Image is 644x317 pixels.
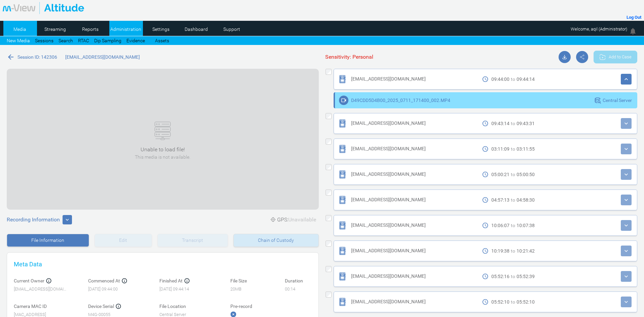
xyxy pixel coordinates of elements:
span: to [511,76,515,82]
span: [EMAIL_ADDRESS][DOMAIN_NAME] [351,76,426,82]
mat-icon: keyboard_arrow_down [623,299,630,305]
span: to [511,121,515,126]
span: 10:06:07 10:07:38 [491,222,535,228]
mat-icon: schedule [482,248,489,254]
span: to [511,146,515,152]
span: 09:44:00 09:44:14 [491,76,535,82]
h6: File Size [230,277,247,284]
span: 05:52:10 05:52:10 [491,299,535,305]
span: [EMAIL_ADDRESS][DOMAIN_NAME] [351,197,426,202]
a: Media [3,24,36,34]
span: to [511,197,515,203]
span: [EMAIL_ADDRESS][DOMAIN_NAME] [351,171,426,177]
mat-icon: keyboard_arrow_down [623,248,630,254]
mat-icon: keyboard_arrow_down [623,120,630,127]
mat-icon: schedule [482,222,489,229]
span: [DATE] 09:44:00 [88,286,139,293]
span: to [511,274,515,279]
span: 05:52:16 05:52:39 [491,273,535,279]
a: Streaming [39,24,71,34]
div: Transcript [157,234,228,247]
a: Settings [145,24,177,34]
span: 09:43:14 09:43:31 [491,120,535,126]
a: Sessions [35,37,53,44]
span: Session ID: 142306 [17,54,57,60]
a: Dip Sampling [94,37,121,44]
span: Recording Information [7,216,60,224]
mat-icon: keyboard_arrow_down [623,171,630,178]
span: [DATE] 09:44:14 [159,286,210,293]
span: [EMAIL_ADDRESS][DOMAIN_NAME] [65,54,140,60]
a: Evidence [126,37,145,44]
img: bell24.png [629,27,637,35]
div: Chain of Custody [233,234,319,247]
mat-icon: keyboard_arrow_down [623,197,630,203]
span: to [511,248,515,254]
mat-icon: schedule [482,299,489,305]
span: Welcome, aqil (Administrator) [571,27,627,32]
h6: Meta Data [14,259,312,269]
span: to [511,299,515,305]
h6: Duration [285,277,303,284]
span: [EMAIL_ADDRESS][DOMAIN_NAME] [351,273,426,279]
span: [EMAIL_ADDRESS][DOMAIN_NAME] [351,222,426,228]
h6: Camera MAC ID [14,303,47,310]
a: RTAC [78,37,89,44]
mat-icon: schedule [482,197,489,203]
mat-icon: keyboard_arrow_down [64,217,70,223]
mat-icon: keyboard_arrow_down [623,273,630,280]
mat-icon: schedule [482,120,489,127]
h6: Device Serial [88,303,114,310]
span: [EMAIL_ADDRESS][DOMAIN_NAME] [14,286,68,293]
a: Log Out [627,15,641,20]
a: Support [215,24,248,34]
span: Central Server [603,97,632,103]
span: 04:57:13 04:58:30 [491,197,535,203]
span: [EMAIL_ADDRESS][DOMAIN_NAME] [351,146,426,151]
span: Unable to load file! [135,146,190,154]
span: 05:00:21 05:00:50 [491,171,535,177]
span: [EMAIL_ADDRESS][DOMAIN_NAME] [351,248,426,253]
h6: Commenced At [88,277,120,284]
mat-icon: keyboard_arrow_down [623,222,630,229]
mat-icon: arrow_back [7,53,15,61]
span: Add to Case [609,54,632,60]
a: Reports [74,24,107,34]
mat-icon: keyboard_arrow_down [623,76,630,83]
span: This media is not available. [135,154,190,161]
a: Search [59,37,73,44]
span: GPS: [277,216,316,223]
a: New Media [7,37,30,44]
mat-icon: keyboard_arrow_down [623,146,630,152]
mat-icon: schedule [482,146,489,152]
span: Sensitivity: Personal [325,54,373,60]
h6: Finished At [159,277,183,284]
span: to [511,172,515,177]
a: Administration [109,24,142,34]
a: Assets [155,37,169,44]
mat-icon: schedule [482,76,489,83]
span: to [511,223,515,228]
span: D49CDD5D4B00_2025_0711_171400_002.MP4 [351,97,450,103]
mat-icon: schedule [482,171,489,178]
span: 10:19:38 10:21:42 [491,248,535,254]
span: 03:11:09 03:11:55 [491,146,535,152]
div: Edit [94,234,152,247]
span: 20MB [230,286,264,293]
h6: Current Owner [14,277,44,284]
span: 00:14 [285,286,312,293]
span: [EMAIL_ADDRESS][DOMAIN_NAME] [351,299,426,304]
mat-icon: schedule [482,273,489,280]
h6: Pre-record [230,303,252,310]
span: [EMAIL_ADDRESS][DOMAIN_NAME] [351,120,426,126]
div: File Information [7,234,89,247]
a: Dashboard [180,24,213,34]
h6: File Location [159,303,186,310]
